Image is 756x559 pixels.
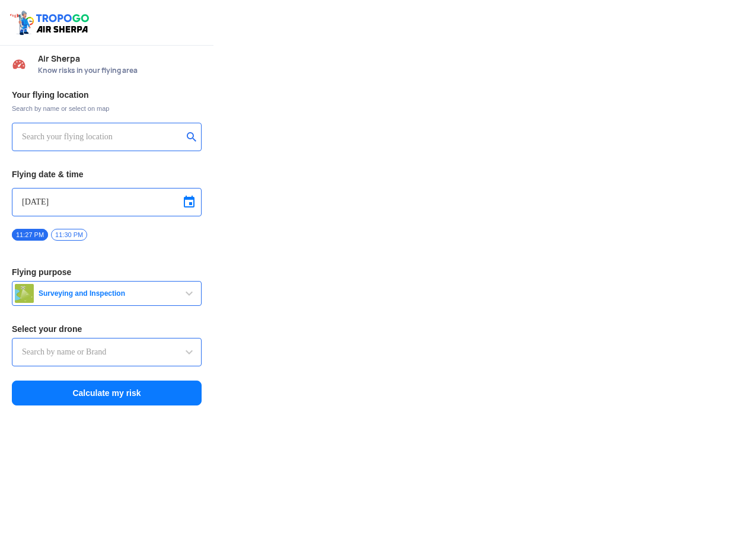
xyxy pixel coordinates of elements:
[38,66,202,75] span: Know risks in your flying area
[22,345,192,359] input: Search by name or Brand
[12,268,202,276] h3: Flying purpose
[15,284,34,303] img: survey.png
[38,54,202,63] span: Air Sherpa
[12,91,202,99] h3: Your flying location
[9,9,93,36] img: ic_tgdronemaps.svg
[12,281,202,306] button: Surveying and Inspection
[12,104,202,113] span: Search by name or select on map
[51,229,87,241] span: 11:30 PM
[12,325,202,333] h3: Select your drone
[12,381,202,405] button: Calculate my risk
[34,289,182,298] span: Surveying and Inspection
[12,170,202,178] h3: Flying date & time
[12,229,48,241] span: 11:27 PM
[12,57,26,71] img: Risk Scores
[22,130,183,144] input: Search your flying location
[22,195,192,209] input: Select Date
